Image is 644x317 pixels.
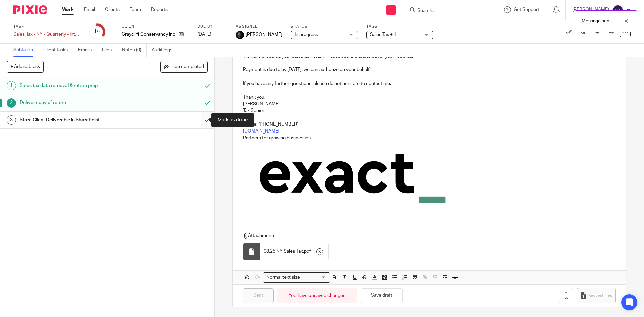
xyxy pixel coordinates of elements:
h1: Sales tax data retrieval & return prep [20,81,136,91]
p: If you have any further questions, please do not hesitate to contact me. [243,80,615,87]
p: Attachments [243,232,603,239]
a: Files [102,44,117,57]
img: Chris.jpg [236,31,244,39]
p: Office: [PHONE_NUMBER] [243,121,615,128]
span: Hide completed [170,64,204,70]
a: Email [84,6,95,13]
button: Request files [577,288,615,303]
p: Message sent. [582,18,612,24]
input: Search for option [302,274,326,281]
div: . [260,243,328,260]
p: Graycliff Conservancy Inc [122,31,175,38]
a: Client tasks [43,44,73,57]
a: Notes (0) [122,44,147,57]
div: Sales Tax - NY - Quarterly - Internally Generated [13,31,80,38]
label: Task [13,24,80,29]
div: 2 [7,98,16,108]
button: Hide completed [160,61,208,72]
p: Partners for growing businesses. [243,135,615,141]
label: Status [291,24,358,29]
a: [DOMAIN_NAME] [243,129,279,134]
a: Team [130,6,141,13]
a: Work [62,6,74,13]
h1: Store Client Deliverable in SharePoint [20,115,136,125]
a: Reports [151,6,168,13]
span: Normal text size [265,274,301,281]
img: svg%3E [612,5,623,15]
span: In progress [294,32,318,37]
p: [PERSON_NAME] [243,101,615,107]
label: Client [122,24,189,29]
div: 3 [7,115,16,125]
input: Sent [243,288,274,303]
img: Image [243,141,461,212]
label: Assignee [236,24,282,29]
a: Clients [105,6,120,13]
h1: Deliver copy of return [20,98,136,108]
p: Payment is due to by [DATE], we can authorize on your behalf. [243,66,615,73]
div: 1 [7,81,16,90]
button: + Add subtask [7,61,44,72]
label: Due by [197,24,227,29]
a: Audit logs [152,44,177,57]
a: Subtasks [13,44,38,57]
span: Request files [588,293,612,298]
div: 1 [94,28,100,36]
a: Emails [78,44,97,57]
div: Search for option [263,272,330,283]
p: Thank you, [243,94,615,101]
img: Pixie [13,5,47,14]
span: 08.25 NY Sales Tax [264,248,303,255]
p: Tax Senior [243,107,615,114]
span: Sales Tax + 1 [370,32,396,37]
span: pdf [304,248,311,255]
span: [DATE] [197,32,211,37]
button: Save draft [361,288,403,303]
small: /3 [97,30,100,34]
span: [PERSON_NAME] [246,31,282,38]
div: You have unsaved changes [277,288,357,303]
